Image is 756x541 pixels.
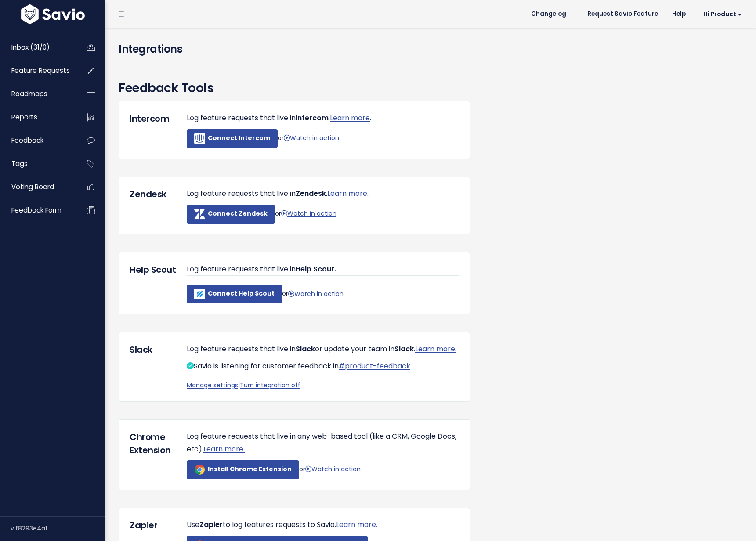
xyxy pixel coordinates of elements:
[336,519,377,530] a: Learn more.
[203,444,245,454] a: Learn more.
[296,188,326,198] span: Zendesk
[339,361,410,371] a: #product-feedback
[130,519,174,532] h5: Zapier
[330,113,370,123] a: Learn more
[2,107,73,127] a: Reports
[240,381,300,390] a: Turn integration off
[2,84,73,104] a: Roadmaps
[187,188,459,200] p: Log feature requests that live in . .
[11,182,54,191] span: Voting Board
[665,7,693,21] a: Help
[11,89,47,98] span: Roadmaps
[11,206,61,215] span: Feedback form
[187,129,459,148] p: or
[11,43,50,52] span: Inbox (31/0)
[394,344,414,354] span: Slack
[187,129,278,148] a: Connect Intercom
[130,343,174,356] h5: Slack
[11,112,37,122] span: Reports
[187,360,459,373] p: Savio is listening for customer feedback in .
[2,61,73,81] a: Feature Requests
[11,136,43,145] span: Feedback
[580,7,665,21] a: Request Savio Feature
[284,133,339,142] a: Watch in action
[194,209,205,220] img: zendesk-icon-white.cafc32ec9a01.png
[208,289,275,298] b: Connect Help Scout
[11,517,105,540] div: v.f8293e4a1
[187,381,238,390] a: Manage settings
[693,7,749,21] a: Hi Product
[119,79,743,97] h3: Feedback Tools
[2,177,73,197] a: Voting Board
[208,209,268,218] b: Connect Zendesk
[187,205,275,224] button: Connect Zendesk
[415,344,456,354] a: Learn more.
[296,264,336,274] span: Help Scout.
[199,519,223,530] span: Zapier
[187,460,459,479] p: or
[531,11,566,17] span: Changelog
[19,4,87,24] img: logo-white.9d6f32f41409.svg
[305,465,361,473] a: Watch in action
[119,41,743,57] h4: Integrations
[130,188,174,201] h5: Zendesk
[187,380,459,391] p: |
[194,464,205,475] img: chrome_icon_color-200x200.c40245578546.png
[2,37,73,58] a: Inbox (31/0)
[11,159,28,168] span: Tags
[187,263,459,276] p: Log feature requests that live in
[703,11,742,18] span: Hi Product
[187,205,450,224] form: or
[130,263,174,276] h5: Help Scout
[187,285,282,303] a: Connect Help Scout
[327,188,367,198] a: Learn more
[281,209,336,218] a: Watch in action
[2,130,73,151] a: Feedback
[187,285,459,303] p: or
[288,289,344,298] a: Watch in action
[130,430,174,457] h5: Chrome Extension
[11,66,70,75] span: Feature Requests
[187,460,299,479] a: Install Chrome Extension
[194,289,205,299] img: helpscout-icon-white-800.7d884a5e14b2.png
[187,430,459,456] p: Log feature requests that live in any web-based tool (like a CRM, Google Docs, etc).
[296,344,315,354] span: Slack
[2,154,73,174] a: Tags
[208,465,292,473] b: Install Chrome Extension
[187,112,459,125] p: Log feature requests that live in . .
[296,113,329,123] span: Intercom
[194,133,205,144] img: Intercom_light_3x.19bbb763e272.png
[2,200,73,220] a: Feedback form
[187,519,459,531] p: Use to log features requests to Savio.
[130,112,174,125] h5: Intercom
[187,343,459,356] p: Log feature requests that live in or update your team in .
[208,133,270,142] b: Connect Intercom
